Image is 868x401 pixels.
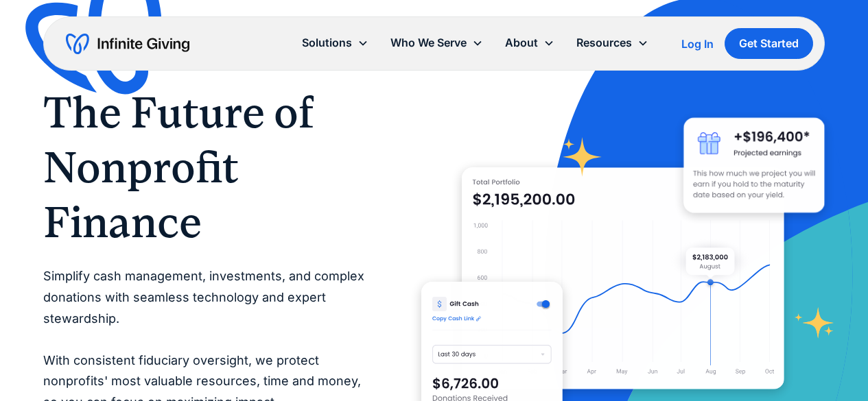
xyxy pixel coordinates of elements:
[681,36,714,52] a: Log In
[494,28,565,58] div: About
[681,38,714,49] div: Log In
[565,28,659,58] div: Resources
[795,307,835,339] img: fundraising star
[43,85,366,250] h1: The Future of Nonprofit Finance
[462,167,784,390] img: nonprofit donation platform
[725,28,813,59] a: Get Started
[302,34,352,52] div: Solutions
[66,33,189,55] a: home
[505,34,538,52] div: About
[291,28,379,58] div: Solutions
[379,28,494,58] div: Who We Serve
[390,34,467,52] div: Who We Serve
[576,34,632,52] div: Resources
